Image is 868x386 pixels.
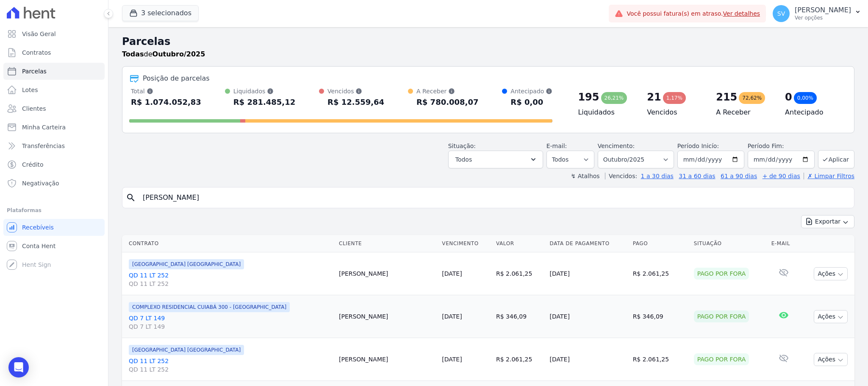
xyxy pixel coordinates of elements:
a: Parcelas [3,63,105,80]
span: Contratos [22,48,51,57]
div: Pago por fora [694,268,749,280]
a: Minha Carteira [3,119,105,136]
span: QD 11 LT 252 [129,280,332,288]
th: E-mail [768,235,800,252]
div: 21 [647,90,661,104]
a: [DATE] [442,356,462,363]
div: Posição de parcelas [143,73,210,84]
a: Conta Hent [3,238,105,255]
div: Total [131,87,201,95]
span: Negativação [22,179,59,187]
a: Lotes [3,81,105,98]
span: Minha Carteira [22,123,66,131]
th: Pago [630,235,691,252]
th: Valor [493,235,546,252]
span: Conta Hent [22,242,55,250]
div: R$ 281.485,12 [233,95,296,109]
td: R$ 346,09 [630,295,691,338]
th: Cliente [336,235,438,252]
a: QD 11 LT 252QD 11 LT 252 [129,357,332,374]
label: Vencidos: [605,173,637,179]
button: Aplicar [818,150,854,168]
th: Vencimento [438,235,493,252]
button: SV [PERSON_NAME] Ver opções [766,2,868,25]
td: R$ 2.061,25 [630,252,691,295]
label: Período Fim: [748,142,815,151]
span: [GEOGRAPHIC_DATA] [GEOGRAPHIC_DATA] [129,345,244,355]
div: Open Intercom Messenger [8,357,29,378]
td: [DATE] [546,295,630,338]
td: [PERSON_NAME] [336,338,438,381]
a: 1 a 30 dias [641,173,674,179]
span: Você possui fatura(s) em atraso. [627,9,760,18]
span: Recebíveis [22,223,54,232]
div: 1,17% [663,92,686,104]
a: Contratos [3,44,105,61]
h4: A Receber [716,107,771,117]
label: E-mail: [546,143,567,149]
label: Período Inicío: [677,143,719,149]
div: 0,00% [794,92,817,104]
th: Situação [691,235,768,252]
td: [DATE] [546,338,630,381]
a: Ver detalhes [723,10,760,17]
div: 195 [578,90,599,104]
h4: Vencidos [647,107,702,117]
td: [PERSON_NAME] [336,252,438,295]
span: QD 7 LT 149 [129,322,332,331]
div: A Receber [416,87,479,95]
p: [PERSON_NAME] [795,6,851,14]
td: R$ 2.061,25 [630,338,691,381]
div: 26,21% [601,92,627,104]
a: QD 11 LT 252QD 11 LT 252 [129,271,332,288]
span: Clientes [22,104,46,113]
div: Pago por fora [694,353,749,365]
span: Visão Geral [22,30,56,38]
button: Ações [814,353,848,366]
p: Ver opções [795,14,851,21]
th: Data de Pagamento [546,235,630,252]
div: R$ 1.074.052,83 [131,95,201,109]
span: Transferências [22,142,65,150]
h4: Antecipado [785,107,840,117]
h4: Liquidados [578,107,633,117]
span: SV [777,11,785,17]
th: Contrato [122,235,336,252]
h2: Parcelas [122,34,854,49]
div: 215 [716,90,737,104]
td: [DATE] [546,252,630,295]
a: 31 a 60 dias [679,173,715,179]
a: [DATE] [442,270,462,277]
label: Vencimento: [598,143,635,149]
strong: Outubro/2025 [153,50,205,58]
a: Negativação [3,175,105,192]
div: Vencidos [327,87,384,95]
span: COMPLEXO RESIDENCIAL CUIABÁ 300 - [GEOGRAPHIC_DATA] [129,302,290,312]
span: Parcelas [22,67,47,76]
a: Visão Geral [3,25,105,42]
span: QD 11 LT 252 [129,365,332,374]
a: Clientes [3,100,105,117]
td: [PERSON_NAME] [336,295,438,338]
td: R$ 346,09 [493,295,546,338]
i: search [126,193,136,203]
span: Crédito [22,160,44,169]
div: R$ 12.559,64 [327,95,384,109]
p: de [122,49,205,59]
span: Todos [455,154,472,165]
div: Pago por fora [694,310,749,322]
td: R$ 2.061,25 [493,338,546,381]
button: Ações [814,267,848,280]
div: R$ 0,00 [510,95,552,109]
a: Transferências [3,137,105,154]
a: [DATE] [442,313,462,320]
div: R$ 780.008,07 [416,95,479,109]
input: Buscar por nome do lote ou do cliente [138,189,851,206]
button: Ações [814,310,848,323]
a: Crédito [3,156,105,173]
div: 72,62% [739,92,765,104]
strong: Todas [122,50,144,58]
span: Lotes [22,86,38,94]
div: Plataformas [7,205,101,215]
button: Exportar [801,215,854,228]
